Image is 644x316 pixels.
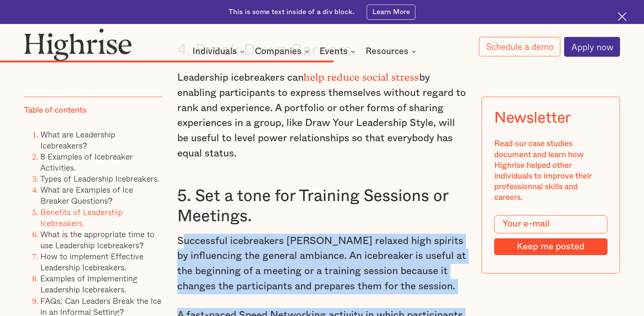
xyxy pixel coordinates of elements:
[494,139,607,203] div: Read our case studies document and learn how Highrise helped other individuals to improve their p...
[494,215,607,255] form: Modal Form
[320,47,348,56] div: Events
[40,228,154,251] a: What is the appropriate time to use Leadership Icebreakers?
[177,67,467,161] p: Leadership icebreakers can by enabling participants to express themselves without regard to rank ...
[255,47,312,56] div: Companies
[192,47,237,56] div: Individuals
[564,37,620,57] a: Apply now
[618,12,627,21] img: Cross icon
[24,105,86,116] div: Table of contents
[320,47,358,56] div: Events
[192,47,247,56] div: Individuals
[40,205,122,229] a: Benefits of Leadership Icebreakers.
[40,183,133,207] a: What are Examples of Ice Breaker Questions?
[366,47,409,56] div: Resources
[304,72,419,78] strong: help reduce social stress
[255,47,302,56] div: Companies
[494,215,607,233] input: Your e-mail
[367,5,416,20] a: Learn More
[366,47,418,56] div: Resources
[177,186,467,227] h3: 5. Set a tone for Training Sessions or Meetings.
[40,250,143,273] a: How to implement Effective Leadership Icebreakers.
[229,7,355,17] div: This is some text inside of a div block.
[24,28,132,61] img: Highrise logo
[479,37,560,56] a: Schedule a demo
[40,172,159,185] a: Types of Leadership Icebreakers.
[40,272,137,295] a: Examples of Implementing Leadership Icebreakers.
[40,128,115,152] a: What are Leadership Icebreakers?
[494,238,607,255] input: Keep me posted
[40,150,132,174] a: 8 Examples of Icebreaker Activities.
[494,109,571,127] div: Newsletter
[177,234,467,294] p: Successful icebreakers [PERSON_NAME] relaxed high spirits by influencing the general ambiance. An...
